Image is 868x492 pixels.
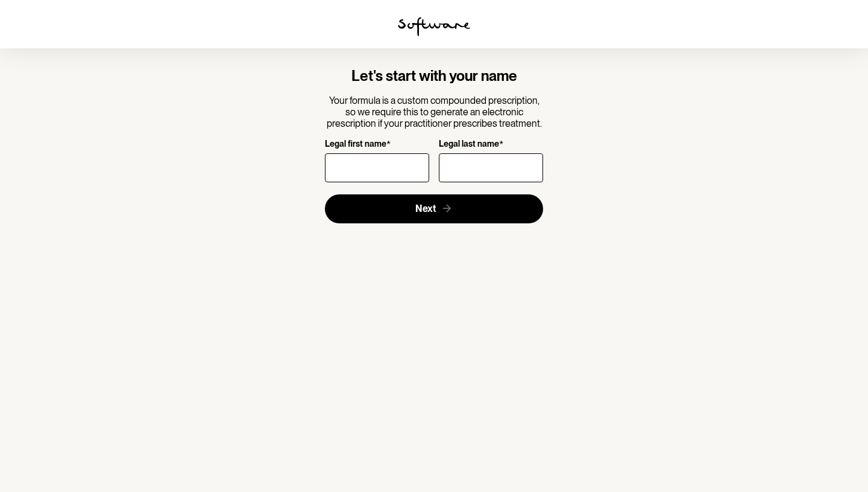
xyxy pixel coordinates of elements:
[325,95,544,130] p: Your formula is a custom compounded prescription, so we require this to generate an electronic pr...
[439,139,499,150] p: Legal last name
[325,68,544,85] h4: Let's start with your name
[415,203,436,214] span: Next
[398,17,470,36] img: software logo
[325,194,544,223] button: Next
[325,139,386,150] p: Legal first name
